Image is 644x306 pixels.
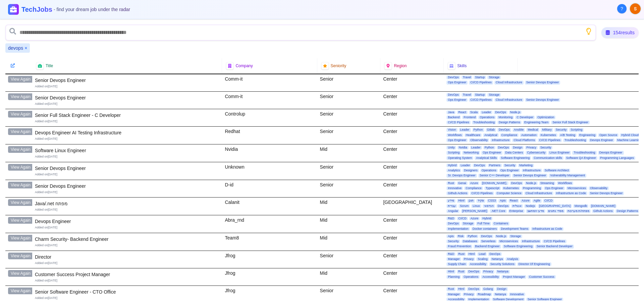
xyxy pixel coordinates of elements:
[496,287,508,291] span: Design
[222,74,317,91] div: Comm-it
[504,151,524,155] span: Data Centers
[547,209,565,213] span: מסדי נתונים
[467,199,475,203] span: תוכן
[539,133,557,137] span: Kubernetes
[469,262,488,266] span: Accessibility
[589,138,614,142] span: Devops Engineer
[446,156,473,160] span: Operating System
[8,164,33,171] button: View Again
[222,92,317,109] div: Comm-it
[541,128,553,132] span: Military
[598,151,624,155] span: Devops Engineer
[487,199,497,203] span: CSS3
[35,147,219,154] div: Software Linux Engineer
[543,199,554,203] span: CI/CD
[317,268,381,286] div: Mid
[446,191,469,195] span: Github Actions
[470,191,494,195] span: CI/CD Pipelines
[331,63,346,69] span: Seniority
[8,270,33,277] button: View Again
[446,151,461,155] span: Scripting
[512,146,524,149] span: Design
[585,28,592,35] button: Show search tips
[446,76,460,79] span: DevOps
[457,252,466,256] span: Rust
[222,215,317,233] div: Abra_rnd
[457,234,465,238] span: Risk
[446,217,455,220] span: R&D
[551,121,590,124] span: Senior Full Stack Engineer
[24,45,27,51] button: Remove devops filter
[467,270,481,273] span: DevOps
[317,162,381,180] div: Senior
[620,133,640,137] span: Hybrid Cloud
[35,165,219,172] div: Senior Devops Engineer
[526,151,547,155] span: Cybersecurity
[499,227,530,231] span: Development Teams
[35,155,219,159] div: Added on [DATE]
[457,287,466,291] span: Html
[592,209,614,213] span: Github Actions
[498,199,507,203] span: Apis
[35,243,219,248] div: Added on [DATE]
[590,204,616,208] span: [DOMAIN_NAME]
[490,138,511,142] span: Infrastructure
[446,111,455,114] span: Java
[446,146,456,149] span: Unity
[616,138,643,142] span: Machine Learning
[498,239,519,243] span: Microservices
[222,233,317,251] div: Team8
[490,209,506,213] span: .NET Core
[380,286,444,303] div: Center
[532,199,542,203] span: Agile
[470,146,482,149] span: Leader
[589,191,624,195] span: Senior Devops Engineer
[235,63,253,69] span: Company
[380,233,444,251] div: Center
[621,5,623,12] span: ?
[509,111,522,114] span: Node.js
[488,164,502,167] span: Partners
[569,128,584,132] span: Scripting
[462,76,473,79] span: Travel
[222,251,317,268] div: Jfrog
[515,116,535,119] span: C Developer
[563,138,587,142] span: Troubleshooting
[487,76,501,79] span: Storage
[565,156,597,160] span: Software QA Engineer
[531,227,563,231] span: Infrastructure as Code
[446,186,463,190] span: Innovative
[461,209,488,213] span: [PERSON_NAME]
[459,128,471,132] span: Leader
[510,181,524,185] span: DevOps
[35,225,219,230] div: Added on [DATE]
[484,186,501,190] span: Typescript
[35,261,219,265] div: Added on [DATE]
[8,146,33,153] button: View Again
[497,146,511,149] span: DevOps
[35,183,219,189] div: Senior Devops Engineer
[222,286,317,303] div: Jfrog
[505,257,520,261] span: Analysis
[446,262,467,266] span: Supply Chain
[522,169,542,172] span: Infrastructure
[508,199,519,203] span: React
[380,215,444,233] div: Center
[446,227,470,231] span: Implementation
[554,128,568,132] span: Security
[463,169,479,172] span: Designers
[478,116,496,119] span: Operations
[482,287,494,291] span: Golang
[566,186,587,190] span: Microservices
[557,181,573,185] span: Workflows
[499,156,531,160] span: Software Engineering
[35,271,219,278] div: Customer Success Project Manager
[589,186,609,190] span: Observability
[222,162,317,180] div: Unknown
[496,270,510,273] span: Netanya
[380,127,444,144] div: Center
[481,181,508,185] span: [DOMAIN_NAME].
[480,169,498,172] span: Operations
[469,138,489,142] span: Observability
[478,174,511,177] span: Senior C++ Developer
